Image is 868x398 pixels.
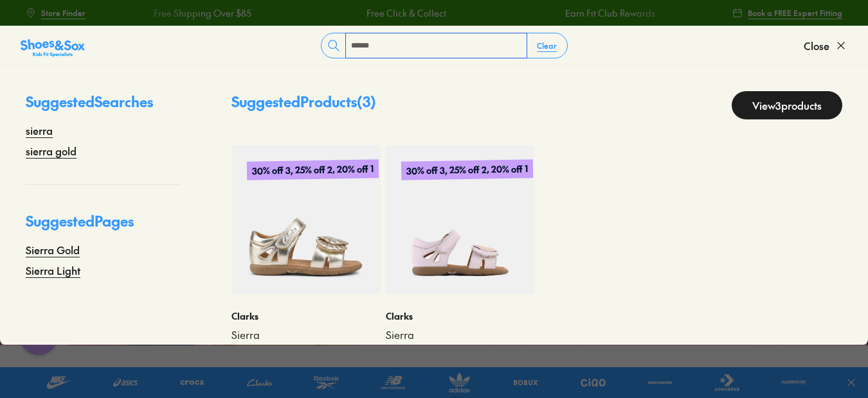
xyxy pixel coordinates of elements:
[386,309,535,323] p: Clarks
[21,38,85,58] img: SNS_Logo_Responsive.svg
[357,92,376,111] span: ( 3 )
[804,31,847,60] button: Close
[41,7,86,19] span: Store Finder
[386,145,535,294] a: 30% off 3, 25% off 2, 20% off 1
[564,6,654,20] a: Earn Fit Club Rewards
[231,145,381,294] a: 30% off 3, 25% off 2, 20% off 1
[26,91,180,123] p: Suggested Searches
[748,7,842,19] span: Book a FREE Expert Fitting
[152,6,250,20] a: Free Shipping Over $85
[247,159,379,180] p: 30% off 3, 25% off 2, 20% off 1
[26,123,53,138] a: sierra
[401,159,532,180] p: 30% off 3, 25% off 2, 20% off 1
[365,6,445,20] a: Free Click & Collect
[231,328,381,342] a: Sierra
[26,1,86,24] a: Store Finder
[26,211,180,242] p: Suggested Pages
[732,1,842,24] a: Book a FREE Expert Fitting
[6,4,45,43] button: Gorgias live chat
[26,242,80,257] a: Sierra Gold
[231,309,381,323] p: Clarks
[386,328,535,342] a: Sierra
[804,38,829,53] span: Close
[21,35,85,56] a: Shoes &amp; Sox
[26,143,77,159] a: sierra gold
[527,34,567,57] button: Clear
[231,91,376,119] p: Suggested Products
[26,263,80,278] a: Sierra Light
[732,91,842,119] a: View3products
